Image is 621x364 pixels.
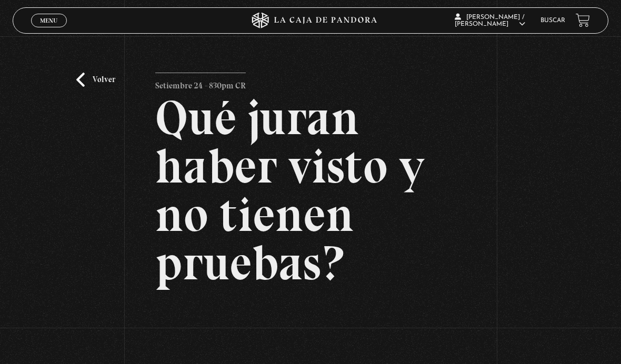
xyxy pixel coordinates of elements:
[576,13,590,27] a: View your shopping cart
[37,26,62,34] span: Cerrar
[540,17,565,24] a: Buscar
[155,94,465,287] h2: Qué juran haber visto y no tienen pruebas?
[155,73,246,94] p: Setiembre 24 - 830pm CR
[40,17,57,24] span: Menu
[455,14,525,27] span: [PERSON_NAME] / [PERSON_NAME]
[76,73,115,87] a: Volver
